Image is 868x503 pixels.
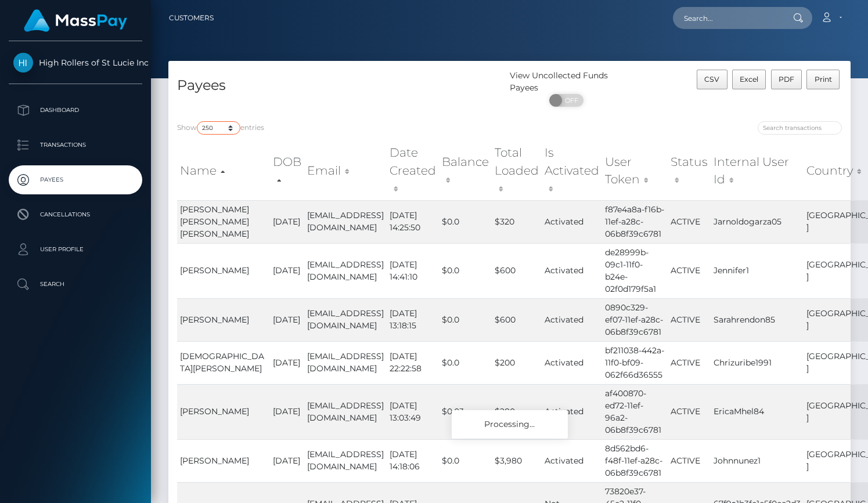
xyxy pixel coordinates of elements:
[602,141,668,200] th: User Token: activate to sort column ascending
[439,141,492,200] th: Balance: activate to sort column ascending
[13,102,138,119] p: Dashboard
[177,384,270,439] td: [PERSON_NAME]
[387,384,439,439] td: [DATE] 13:03:49
[711,384,804,439] td: EricaMhel84
[542,341,602,384] td: Activated
[602,200,668,243] td: f87e4a8a-f16b-11ef-a28c-06b8f39c6781
[771,70,802,89] button: PDF
[711,200,804,243] td: Jarnoldogarza05
[602,341,668,384] td: bf211038-442a-11f0-bf09-062f66d36555
[815,75,832,84] span: Print
[740,75,758,84] span: Excel
[9,131,142,160] a: Transactions
[668,384,711,439] td: ACTIVE
[387,141,439,200] th: Date Created: activate to sort column ascending
[9,165,142,194] a: Payees
[697,70,727,89] button: CSV
[542,298,602,341] td: Activated
[711,243,804,298] td: Jennifer1
[556,94,585,107] span: OFF
[13,53,33,73] img: High Rollers of St Lucie Inc
[304,200,387,243] td: [EMAIL_ADDRESS][DOMAIN_NAME]
[711,439,804,482] td: Johnnunez1
[668,243,711,298] td: ACTIVE
[492,384,542,439] td: $280
[304,341,387,384] td: [EMAIL_ADDRESS][DOMAIN_NAME]
[542,200,602,243] td: Activated
[439,298,492,341] td: $0.0
[668,341,711,384] td: ACTIVE
[24,9,127,32] img: MassPay Logo
[387,341,439,384] td: [DATE] 22:22:58
[779,75,794,84] span: PDF
[668,439,711,482] td: ACTIVE
[304,243,387,298] td: [EMAIL_ADDRESS][DOMAIN_NAME]
[13,206,138,223] p: Cancellations
[270,298,304,341] td: [DATE]
[492,243,542,298] td: $600
[542,243,602,298] td: Activated
[177,75,501,96] h4: Payees
[270,384,304,439] td: [DATE]
[452,410,568,439] div: Processing...
[732,70,766,89] button: Excel
[177,121,264,135] label: Show entries
[387,298,439,341] td: [DATE] 13:18:15
[806,70,840,89] button: Print
[492,341,542,384] td: $200
[668,298,711,341] td: ACTIVE
[542,141,602,200] th: Is Activated: activate to sort column ascending
[542,384,602,439] td: Activated
[177,243,270,298] td: [PERSON_NAME]
[177,439,270,482] td: [PERSON_NAME]
[758,121,842,135] input: Search transactions
[704,75,719,84] span: CSV
[13,136,138,154] p: Transactions
[177,298,270,341] td: [PERSON_NAME]
[304,298,387,341] td: [EMAIL_ADDRESS][DOMAIN_NAME]
[668,200,711,243] td: ACTIVE
[711,298,804,341] td: Sarahrendon85
[9,235,142,264] a: User Profile
[270,200,304,243] td: [DATE]
[13,276,138,293] p: Search
[177,141,270,200] th: Name: activate to sort column ascending
[492,141,542,200] th: Total Loaded: activate to sort column ascending
[9,200,142,229] a: Cancellations
[439,341,492,384] td: $0.0
[9,270,142,299] a: Search
[13,171,138,189] p: Payees
[492,200,542,243] td: $320
[387,200,439,243] td: [DATE] 14:25:50
[177,200,270,243] td: [PERSON_NAME] [PERSON_NAME] [PERSON_NAME]
[270,439,304,482] td: [DATE]
[668,141,711,200] th: Status: activate to sort column ascending
[602,439,668,482] td: 8d562bd6-f48f-11ef-a28c-06b8f39c6781
[711,341,804,384] td: Chrizuribe1991
[439,243,492,298] td: $0.0
[270,141,304,200] th: DOB: activate to sort column descending
[439,200,492,243] td: $0.0
[304,384,387,439] td: [EMAIL_ADDRESS][DOMAIN_NAME]
[602,243,668,298] td: de28999b-09c1-11f0-b24e-02f0d179f5a1
[673,7,782,29] input: Search...
[602,298,668,341] td: 0890c329-ef07-11ef-a28c-06b8f39c6781
[439,384,492,439] td: $0.03
[492,298,542,341] td: $600
[304,141,387,200] th: Email: activate to sort column ascending
[304,439,387,482] td: [EMAIL_ADDRESS][DOMAIN_NAME]
[510,70,624,94] div: View Uncollected Funds Payees
[13,241,138,258] p: User Profile
[9,96,142,125] a: Dashboard
[387,243,439,298] td: [DATE] 14:41:10
[270,341,304,384] td: [DATE]
[177,341,270,384] td: [DEMOGRAPHIC_DATA][PERSON_NAME]
[711,141,804,200] th: Internal User Id: activate to sort column ascending
[270,243,304,298] td: [DATE]
[602,384,668,439] td: af400870-ed72-11ef-96a2-06b8f39c6781
[439,439,492,482] td: $0.0
[169,6,214,30] a: Customers
[492,439,542,482] td: $3,980
[197,121,240,135] select: Showentries
[9,57,142,68] span: High Rollers of St Lucie Inc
